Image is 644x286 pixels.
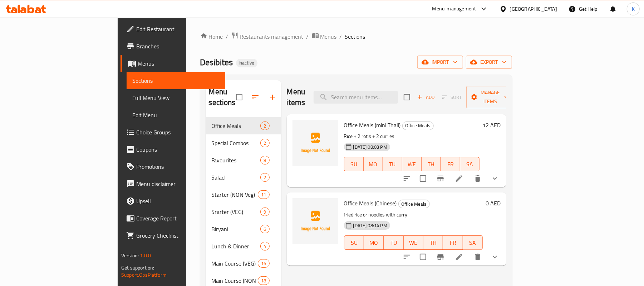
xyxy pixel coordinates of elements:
[486,170,503,187] button: show more
[364,235,384,250] button: MO
[247,89,264,106] span: Sort sections
[287,86,305,108] h2: Menu items
[136,214,220,223] span: Coverage Report
[314,91,398,104] input: search
[212,276,258,285] span: Main Course (NON Veg)
[432,248,449,266] button: Branch-specific-item
[432,5,476,13] div: Menu-management
[121,158,225,175] a: Promotions
[482,120,501,130] h6: 12 AED
[258,277,269,284] span: 18
[206,255,281,272] div: Main Course (VEG)16
[486,198,501,208] h6: 0 AED
[405,159,419,170] span: WE
[121,210,225,227] a: Coverage Report
[460,157,480,171] button: SA
[258,260,269,267] span: 16
[132,76,220,85] span: Sections
[212,121,261,130] div: Office Meals
[258,191,269,198] span: 11
[350,144,390,151] span: [DATE] 08:03 PM
[127,106,225,124] a: Edit Menu
[200,32,512,41] nav: breadcrumb
[387,238,400,248] span: TU
[261,123,269,129] span: 2
[121,124,225,141] a: Choice Groups
[469,170,486,187] button: delete
[132,111,220,119] span: Edit Menu
[510,5,557,13] div: [GEOGRAPHIC_DATA]
[347,159,361,170] span: SU
[121,251,139,260] span: Version:
[206,134,281,152] div: Special Combos2
[136,180,220,188] span: Menu disclaimer
[423,58,457,67] span: import
[121,263,154,272] span: Get support on:
[344,235,364,250] button: SU
[121,20,225,38] a: Edit Restaurant
[403,121,433,130] span: Office Meals
[402,157,422,171] button: WE
[344,120,401,130] span: Office Meals (mini Thali)
[344,157,364,171] button: SU
[414,92,437,103] span: Add item
[383,157,402,171] button: TU
[136,197,220,205] span: Upsell
[491,174,499,183] svg: Show Choices
[136,145,220,154] span: Coupons
[344,132,480,141] p: Rice + 2 rotis + 2 curries
[466,238,480,248] span: SA
[206,117,281,134] div: Office Meals2
[258,190,269,199] div: items
[121,38,225,55] a: Branches
[236,60,257,66] span: Inactive
[261,140,269,147] span: 2
[206,186,281,203] div: Starter (NON Veg)11
[212,208,261,216] span: Srarter (VEG)
[312,32,337,41] a: Menus
[212,190,258,199] span: Starter (NON Veg)
[136,42,220,51] span: Branches
[260,242,269,251] div: items
[466,56,512,69] button: export
[441,157,460,171] button: FR
[212,139,261,147] span: Special Combos
[121,227,225,244] a: Grocery Checklist
[398,200,430,208] div: Office Meals
[340,32,342,41] li: /
[367,238,381,248] span: MO
[212,156,261,165] span: Favourites
[138,59,220,68] span: Menus
[121,175,225,192] a: Menu disclaimer
[231,32,304,41] a: Restaurants management
[261,209,269,215] span: 9
[444,159,457,170] span: FR
[386,159,399,170] span: TU
[121,192,225,210] a: Upsell
[212,225,261,233] span: Biryani
[121,270,167,280] a: Support.OpsPlatform
[206,220,281,238] div: Biryani6
[472,88,508,106] span: Manage items
[398,248,416,266] button: sort-choices
[212,259,258,268] span: Main Course (VEG)
[136,25,220,33] span: Edit Restaurant
[206,203,281,220] div: Srarter (VEG)9
[416,171,431,186] span: Select to update
[261,157,269,164] span: 8
[240,32,304,41] span: Restaurants management
[236,59,257,67] div: Inactive
[422,157,441,171] button: TH
[127,72,225,89] a: Sections
[463,235,483,250] button: SA
[292,198,338,244] img: Office Meals (Chinese)
[212,242,261,251] div: Lunch & Dinner
[491,253,499,261] svg: Show Choices
[417,56,463,69] button: import
[455,253,463,261] a: Edit menu item
[206,169,281,186] div: Salad2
